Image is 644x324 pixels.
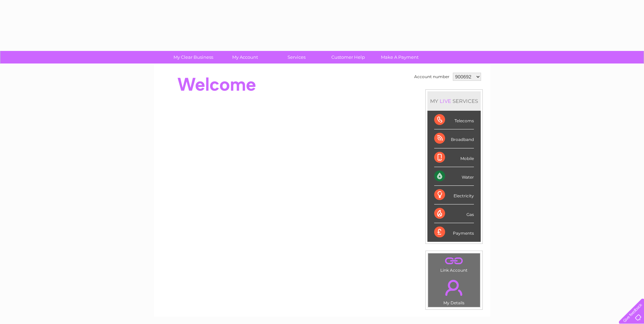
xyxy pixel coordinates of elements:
div: Broadband [434,129,474,148]
a: Customer Help [320,51,376,64]
a: . [430,255,478,267]
div: Electricity [434,186,474,204]
a: Services [269,51,325,64]
div: LIVE [438,98,453,104]
div: MY SERVICES [427,91,481,111]
div: Water [434,167,474,186]
a: My Clear Business [165,51,221,64]
td: My Details [428,274,480,307]
div: Payments [434,223,474,241]
div: Telecoms [434,111,474,129]
td: Account number [412,71,451,83]
div: Gas [434,204,474,223]
a: Make A Payment [372,51,428,64]
a: My Account [217,51,273,64]
a: . [430,276,478,300]
div: Mobile [434,148,474,167]
td: Link Account [428,253,480,274]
